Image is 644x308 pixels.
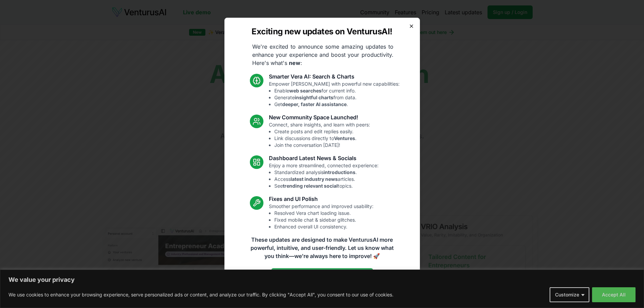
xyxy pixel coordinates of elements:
p: These updates are designed to make VenturusAI more powerful, intuitive, and user-friendly. Let us... [246,236,398,260]
li: Standardized analysis . [274,169,379,176]
h3: Dashboard Latest News & Socials [269,154,379,162]
li: See topics. [274,183,379,189]
h3: New Community Space Launched! [269,113,370,121]
p: Enjoy a more streamlined, connected experience: [269,162,379,189]
strong: web searches [289,88,321,93]
li: Resolved Vera chart loading issue. [274,210,373,217]
li: Enable for current info. [274,87,400,94]
strong: latest industry news [291,176,338,182]
h3: Fixes and UI Polish [269,195,373,203]
p: Smoother performance and improved usability: [269,203,373,230]
li: Get . [274,101,400,108]
strong: trending relevant social [283,183,338,189]
h2: Exciting new updates on VenturusAI! [252,26,392,37]
strong: introductions [324,169,355,175]
li: Fixed mobile chat & sidebar glitches. [274,217,373,223]
li: Enhanced overall UI consistency. [274,223,373,230]
p: Empower [PERSON_NAME] with powerful new capabilities: [269,81,400,108]
strong: Ventures [334,135,355,141]
p: We're excited to announce some amazing updates to enhance your experience and boost your producti... [247,42,399,67]
p: Connect, share insights, and learn with peers: [269,121,370,149]
h3: Smarter Vera AI: Search & Charts [269,72,400,81]
li: Create posts and edit replies easily. [274,128,370,135]
li: Generate from data. [274,94,400,101]
strong: new [289,59,300,66]
strong: insightful charts [295,95,333,100]
strong: deeper, faster AI assistance [282,101,347,107]
li: Access articles. [274,176,379,183]
li: Link discussions directly to . [274,135,370,142]
li: Join the conversation [DATE]! [274,142,370,149]
a: Read the full announcement on our blog! [271,268,373,282]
